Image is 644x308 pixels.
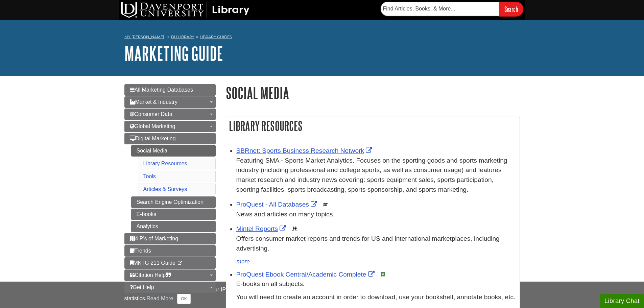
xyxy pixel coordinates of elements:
[380,272,386,277] img: e-Book
[124,257,216,269] a: MKTG 211 Guide
[143,186,187,192] a: Articles & Surveys
[236,201,319,208] a: Link opens in new window
[499,2,523,16] input: Search
[124,109,216,120] a: Consumer Data
[236,156,516,195] p: Featuring SMA - Sports Market Analytics. Focuses on the sporting goods and sports marketing indus...
[124,96,216,108] a: Market & Industry
[381,2,523,16] form: Searches DU Library's articles, books, and more
[236,234,516,254] p: Offers consumer market reports and trends for US and international marketplaces, including advert...
[124,269,216,281] a: Citation Help
[200,34,232,39] a: Library Guides
[124,133,216,144] a: Digital Marketing
[124,43,223,64] a: Marketing Guide
[131,221,216,232] a: Analytics
[177,261,183,265] i: This link opens in a new window
[292,226,297,232] img: Demographics
[236,271,376,278] a: Link opens in new window
[131,145,216,157] a: Social Media
[323,202,328,207] img: Scholarly or Peer Reviewed
[130,136,176,141] span: Digital Marketing
[226,84,520,101] h1: Social Media
[226,117,520,135] h2: Library Resources
[130,272,171,278] span: Citation Help
[124,84,216,293] div: Guide Page Menu
[130,111,172,117] span: Consumer Data
[130,99,177,105] span: Market & Industry
[124,32,520,43] nav: breadcrumb
[124,245,216,257] a: Trends
[236,292,516,302] p: You will need to create an account in order to download, use your bookshelf, annotate books, etc.
[143,161,187,166] a: Library Resources
[381,2,499,16] input: Find Articles, Books, & More...
[124,233,216,244] a: 4 P's of Marketing
[124,84,216,96] a: All Marketing Databases
[143,173,156,179] a: Tools
[600,294,644,308] button: Library Chat
[130,87,193,93] span: All Marketing Databases
[124,282,216,293] a: Get Help
[236,279,516,289] p: E-books on all subjects.
[171,34,194,39] a: DU Library
[121,2,249,18] img: DU Library
[236,257,255,266] button: more...
[130,284,154,290] span: Get Help
[236,147,374,154] a: Link opens in new window
[236,225,288,232] a: Link opens in new window
[130,123,175,129] span: Global Marketing
[236,210,516,219] p: News and articles on many topics.
[131,209,216,220] a: E-books
[124,34,164,40] a: My [PERSON_NAME]
[124,121,216,132] a: Global Marketing
[130,260,176,266] span: MKTG 211 Guide
[131,196,216,208] a: Search Engine Optimization
[130,248,151,254] span: Trends
[130,236,178,241] span: 4 P's of Marketing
